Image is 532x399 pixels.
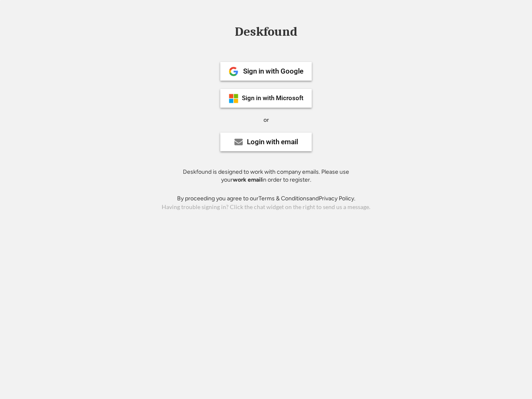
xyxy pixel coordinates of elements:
div: Login with email [247,138,298,145]
div: Deskfound [231,25,301,38]
div: or [264,116,269,124]
div: Sign in with Microsoft [242,95,303,101]
img: ms-symbollockup_mssymbol_19.png [229,94,239,103]
a: Privacy Policy. [319,195,355,202]
a: Terms & Conditions [259,195,309,202]
img: 1024px-Google__G__Logo.svg.png [229,66,239,76]
strong: work email [233,176,262,183]
div: Sign in with Google [243,68,303,75]
div: Deskfound is designed to work with company emails. Please use your in order to register. [172,168,360,184]
div: By proceeding you agree to our and [177,195,355,203]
